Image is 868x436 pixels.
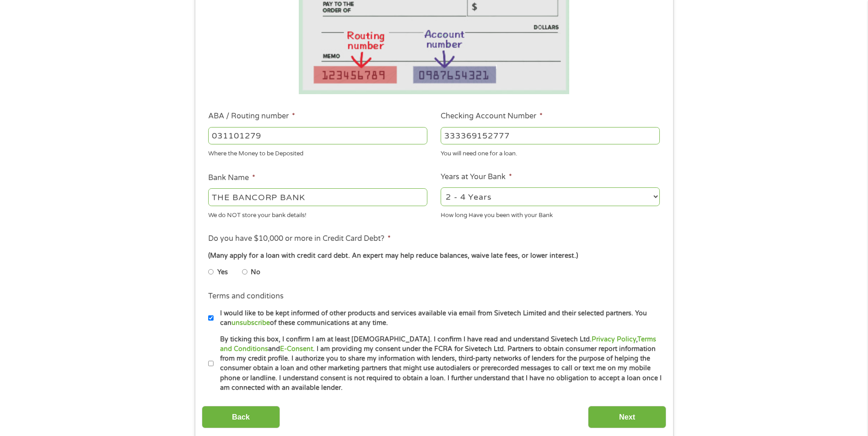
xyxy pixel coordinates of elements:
[441,127,660,144] input: 345634636
[220,335,656,353] a: Terms and Conditions
[208,146,427,159] div: Where the Money to be Deposited
[202,406,280,428] input: Back
[441,207,660,220] div: How long Have you been with your Bank
[208,173,255,183] label: Bank Name
[441,172,512,182] label: Years at Your Bank
[208,112,295,121] label: ABA / Routing number
[232,319,270,327] a: unsubscribe
[214,335,663,393] label: By ticking this box, I confirm I am at least [DEMOGRAPHIC_DATA]. I confirm I have read and unders...
[208,234,391,244] label: Do you have $10,000 or more in Credit Card Debt?
[441,146,660,159] div: You will need one for a loan.
[441,112,543,121] label: Checking Account Number
[208,207,427,220] div: We do NOT store your bank details!
[208,292,284,301] label: Terms and conditions
[592,335,636,343] a: Privacy Policy
[208,251,659,261] div: (Many apply for a loan with credit card debt. An expert may help reduce balances, waive late fees...
[214,308,663,328] label: I would like to be kept informed of other products and services available via email from Sivetech...
[588,406,666,428] input: Next
[251,267,260,277] label: No
[280,345,313,353] a: E-Consent
[208,127,427,144] input: 263177916
[217,267,228,277] label: Yes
